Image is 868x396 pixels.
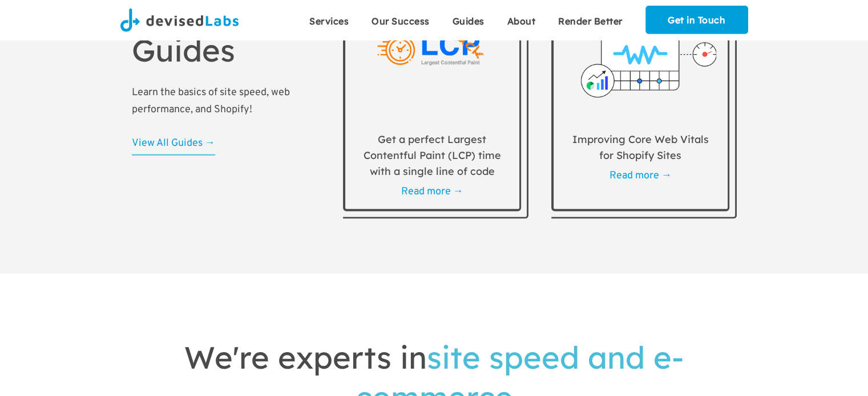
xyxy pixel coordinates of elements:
[565,113,716,168] a: Improving Core Web Vitals for Shopify Sites
[132,76,329,124] div: Learn the basics of site speed, web performance, and Shopify!
[609,169,672,182] a: Read more →
[401,185,463,198] a: Read more →
[298,6,360,34] a: Services
[496,6,547,34] a: About
[547,6,634,34] a: Render Better
[357,113,508,184] a: Get a perfect Largest Contentful Paint (LCP) time with a single line of code
[645,6,748,34] a: Get in Touch
[360,6,441,34] a: Our Success
[132,136,215,152] div: View All Guides →
[132,124,215,156] a: View All Guides →
[184,338,427,377] span: We're experts in
[441,6,496,34] a: Guides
